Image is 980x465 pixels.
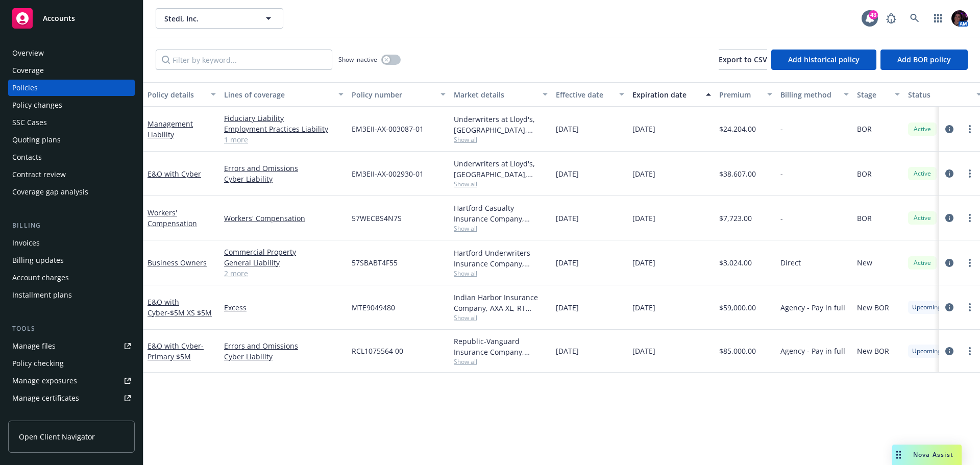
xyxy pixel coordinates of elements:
[12,62,44,79] div: Coverage
[964,257,976,269] a: more
[719,213,752,224] span: $7,723.00
[857,257,872,268] span: New
[788,55,860,64] span: Add historical policy
[454,336,548,357] div: Republic-Vanguard Insurance Company, AmTrust Financial Services, RT Specialty Insurance Services,...
[943,257,955,269] a: circleInformation
[12,390,79,406] div: Manage certificates
[8,355,135,372] a: Policy checking
[8,166,135,183] a: Contract review
[912,303,941,312] span: Upcoming
[964,212,976,224] a: more
[897,55,951,64] span: Add BOR policy
[12,355,64,372] div: Policy checking
[780,302,845,313] span: Agency - Pay in full
[224,163,344,174] a: Errors and Omissions
[943,212,955,224] a: circleInformation
[776,82,853,107] button: Billing method
[943,123,955,135] a: circleInformation
[951,10,968,27] img: photo
[352,257,398,268] span: 57SBABT4F55
[780,168,783,179] span: -
[12,338,56,354] div: Manage files
[12,235,40,251] div: Invoices
[556,213,579,224] span: [DATE]
[12,97,62,113] div: Policy changes
[904,8,925,29] a: Search
[857,124,872,134] span: BOR
[780,124,783,134] span: -
[628,82,715,107] button: Expiration date
[148,258,207,267] a: Business Owners
[224,268,344,279] a: 2 more
[224,257,344,268] a: General Liability
[964,123,976,135] a: more
[12,80,38,96] div: Policies
[454,89,536,100] div: Market details
[8,4,135,33] a: Accounts
[912,169,933,178] span: Active
[454,292,548,313] div: Indian Harbor Insurance Company, AXA XL, RT Specialty Insurance Services, LLC (RSG Specialty, LLC)
[352,213,402,224] span: 57WECBS4N7S
[148,208,197,228] a: Workers' Compensation
[156,8,283,29] button: Stedi, Inc.
[148,341,204,361] a: E&O with Cyber
[224,89,332,100] div: Lines of coverage
[12,184,88,200] div: Coverage gap analysis
[224,213,344,224] a: Workers' Compensation
[928,8,948,29] a: Switch app
[857,346,889,356] span: New BOR
[148,119,193,139] a: Management Liability
[224,247,344,257] a: Commercial Property
[148,341,204,361] span: - Primary $5M
[224,124,344,134] a: Employment Practices Liability
[556,346,579,356] span: [DATE]
[454,224,548,233] span: Show all
[632,213,655,224] span: [DATE]
[224,302,344,313] a: Excess
[857,302,889,313] span: New BOR
[224,113,344,124] a: Fiduciary Liability
[454,180,548,188] span: Show all
[12,270,69,286] div: Account charges
[454,313,548,322] span: Show all
[8,373,135,389] a: Manage exposures
[224,174,344,184] a: Cyber Liability
[167,308,212,317] span: - $5M XS $5M
[632,168,655,179] span: [DATE]
[632,124,655,134] span: [DATE]
[869,10,878,19] div: 43
[454,135,548,144] span: Show all
[857,213,872,224] span: BOR
[8,45,135,61] a: Overview
[12,407,64,424] div: Manage claims
[552,82,628,107] button: Effective date
[148,297,212,317] a: E&O with Cyber
[12,287,72,303] div: Installment plans
[8,235,135,251] a: Invoices
[719,55,767,64] span: Export to CSV
[719,168,756,179] span: $38,607.00
[892,445,905,465] div: Drag to move
[348,82,450,107] button: Policy number
[556,89,613,100] div: Effective date
[892,445,962,465] button: Nova Assist
[8,390,135,406] a: Manage certificates
[12,45,44,61] div: Overview
[964,301,976,313] a: more
[143,82,220,107] button: Policy details
[943,167,955,180] a: circleInformation
[719,257,752,268] span: $3,024.00
[719,124,756,134] span: $24,204.00
[12,114,47,131] div: SSC Cases
[912,125,933,134] span: Active
[857,168,872,179] span: BOR
[632,89,700,100] div: Expiration date
[148,89,205,100] div: Policy details
[853,82,904,107] button: Stage
[943,345,955,357] a: circleInformation
[220,82,348,107] button: Lines of coverage
[8,407,135,424] a: Manage claims
[8,338,135,354] a: Manage files
[352,302,395,313] span: MTE9049480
